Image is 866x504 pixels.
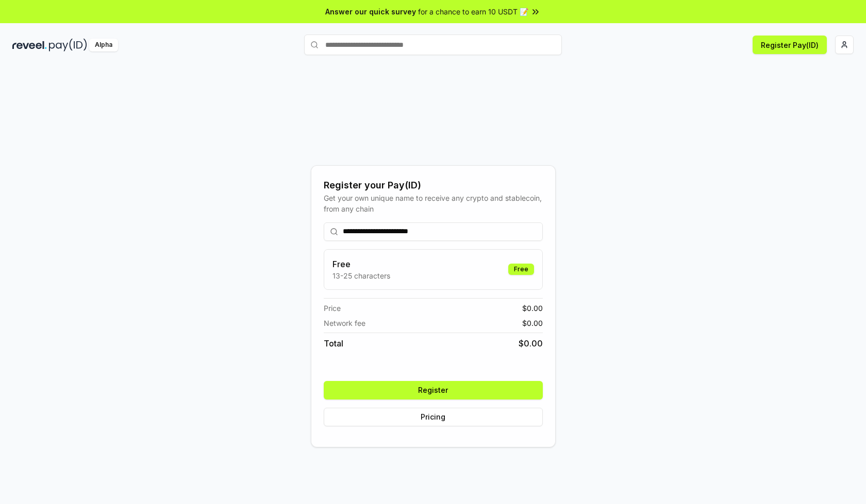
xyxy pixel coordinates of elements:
span: for a chance to earn 10 USDT 📝 [418,6,528,17]
button: Register [324,381,543,399]
span: Network fee [324,318,365,328]
div: Register your Pay(ID) [324,178,543,193]
div: Free [508,264,534,275]
span: $ 0.00 [522,318,543,328]
p: 13-25 characters [332,270,390,281]
span: Price [324,303,341,314]
img: pay_id [49,39,87,51]
div: Get your own unique name to receive any crypto and stablecoin, from any chain [324,193,543,214]
span: Total [324,337,343,350]
button: Register Pay(ID) [753,36,827,54]
span: $ 0.00 [519,337,543,350]
img: reveel_dark [12,39,47,51]
span: Answer our quick survey [325,6,416,17]
button: Pricing [324,408,543,426]
span: $ 0.00 [522,303,543,314]
div: Alpha [89,39,118,51]
h3: Free [332,258,390,270]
